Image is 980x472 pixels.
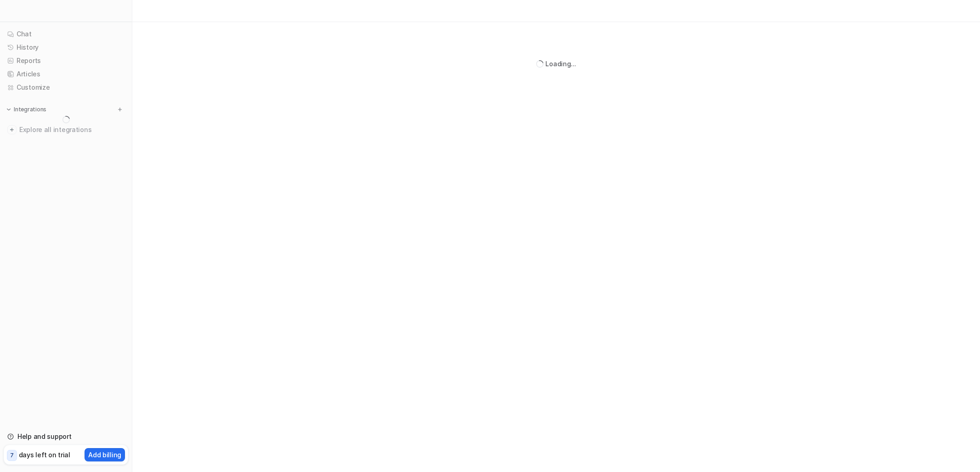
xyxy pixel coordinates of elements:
p: Integrations [14,106,46,113]
a: Customize [4,81,128,94]
span: Explore all integrations [19,122,125,137]
a: History [4,41,128,54]
div: Loading... [545,59,576,69]
a: Articles [4,68,128,81]
a: Chat [4,28,128,40]
img: menu_add.svg [117,106,123,113]
button: Add billing [85,448,125,461]
a: Explore all integrations [4,123,128,136]
img: explore all integrations [7,125,17,134]
a: Help and support [4,430,128,443]
p: 7 [10,451,14,460]
button: Integrations [4,105,49,114]
p: days left on trial [19,450,70,460]
p: Add billing [88,450,121,460]
img: expand menu [6,106,12,113]
a: Reports [4,54,128,67]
